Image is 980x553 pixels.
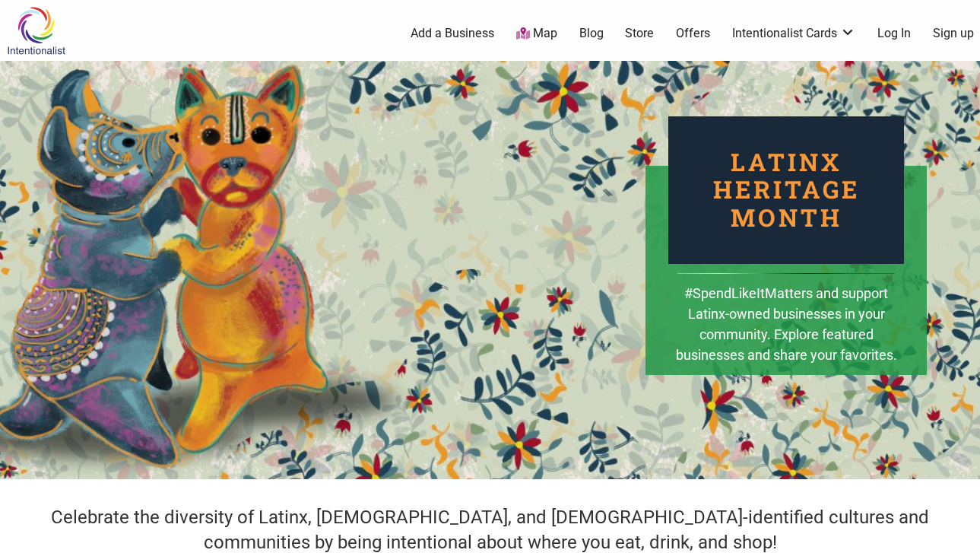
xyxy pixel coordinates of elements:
a: Blog [579,25,604,42]
a: Intentionalist Cards [732,25,855,42]
a: Offers [676,25,710,42]
a: Sign up [933,25,974,42]
a: Log In [877,25,911,42]
div: Latinx Heritage Month [668,116,904,264]
div: #SpendLikeItMatters and support Latinx-owned businesses in your community. Explore featured busin... [674,283,898,387]
a: Map [516,25,557,43]
a: Add a Business [411,25,494,42]
a: Store [625,25,654,42]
